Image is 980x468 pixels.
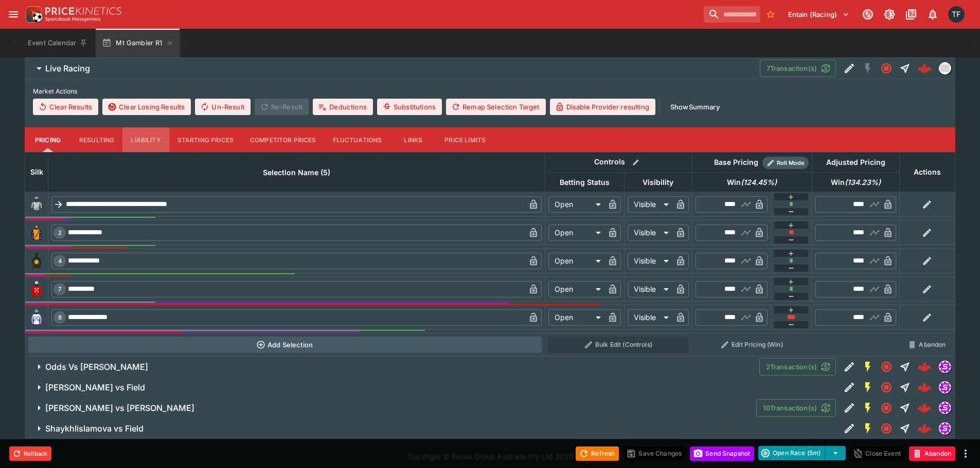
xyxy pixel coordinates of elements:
a: e62b7bfc-a6d8-4b4c-a4b4-9f1b6f89d9dc [914,418,935,439]
button: Abandon [909,446,955,461]
button: Resulting [71,127,122,152]
button: Notifications [923,5,942,24]
img: runner 2 [28,224,45,241]
img: Sportsbook Management [45,17,101,22]
button: SGM Enabled [859,399,877,417]
button: Straight [896,419,914,438]
button: Straight [896,358,914,376]
img: liveracing [939,63,951,74]
button: Add Selection [28,336,542,353]
div: 8e1d46d3-98fe-4b6e-9bdf-20089bb7ad62 [917,61,932,76]
h6: Live Racing [45,63,90,74]
button: Tom Flynn [945,3,968,26]
span: Win(124.45%) [716,176,788,189]
button: Clear Losing Results [102,99,191,115]
button: Rollback [9,446,51,461]
span: Roll Mode [773,159,809,167]
button: Fluctuations [325,127,390,152]
span: Win(134.23%) [819,176,892,189]
svg: Closed [880,361,893,373]
span: Mark an event as closed and abandoned. [909,447,955,458]
button: [PERSON_NAME] vs [PERSON_NAME] [25,398,756,418]
button: Liability [122,127,169,152]
svg: Closed [880,62,893,74]
div: simulator [939,422,951,435]
div: Open [548,253,604,269]
a: 9211ef69-4dd1-44da-aad5-fda1a4151de4 [914,377,935,398]
div: Visible [628,281,672,297]
button: Connected to PK [859,5,877,24]
th: Controls [545,153,692,173]
span: Betting Status [548,176,621,189]
div: Open [548,309,604,326]
input: search [704,6,760,23]
em: ( 124.45 %) [741,176,777,189]
a: 23d812cc-6fb0-4059-a8a6-93a0bdd38ff2 [914,398,935,418]
button: Closed [877,399,896,417]
button: ShowSummary [664,99,726,115]
button: Closed [877,59,896,78]
button: 7Transaction(s) [760,60,836,77]
div: Base Pricing [710,156,762,169]
button: select merge strategy [825,446,846,460]
button: Deductions [313,99,373,115]
div: split button [758,446,846,460]
button: Mt Gambier R1 [96,29,180,58]
button: SGM Disabled [859,59,877,78]
th: Adjusted Pricing [812,153,899,173]
img: simulator [939,382,951,393]
div: Open [548,224,604,241]
span: Selection Name (5) [252,166,342,179]
img: logo-cerberus--red.svg [917,360,932,374]
button: more [959,447,972,460]
button: Straight [896,378,914,397]
button: Edit Detail [840,419,859,438]
button: open drawer [4,5,23,24]
button: Open Race (5m) [758,446,825,460]
button: Abandon [902,336,952,353]
a: 8e1d46d3-98fe-4b6e-9bdf-20089bb7ad62 [914,58,935,79]
h6: Shaykhlislamova vs Field [45,423,144,434]
div: Visible [628,224,672,241]
h6: [PERSON_NAME] vs Field [45,382,145,393]
div: Open [548,281,604,297]
h6: [PERSON_NAME] vs [PERSON_NAME] [45,403,194,414]
button: Remap Selection Target [446,99,546,115]
div: Visible [628,196,672,213]
span: 4 [56,257,64,265]
span: Visibility [631,176,685,189]
img: logo-cerberus--red.svg [917,421,932,436]
img: runner 7 [28,281,45,297]
img: PriceKinetics [45,7,121,15]
button: No Bookmarks [762,6,779,23]
label: Market Actions [33,83,947,99]
button: Odds Vs [PERSON_NAME] [25,357,759,377]
img: runner 8 [28,309,45,326]
div: liveracing [939,62,951,74]
div: Open [548,196,604,213]
div: Visible [628,309,672,326]
img: simulator [939,402,951,414]
button: Competitor Prices [242,127,325,152]
button: Clear Results [33,99,98,115]
button: Closed [877,419,896,438]
button: Event Calendar [22,29,94,58]
button: SGM Enabled [859,378,877,397]
button: [PERSON_NAME] vs Field [25,377,840,398]
button: Straight [896,399,914,417]
button: Un-Result [195,99,250,115]
div: 77f33ac7-24f9-434b-abb5-6b4377218a49 [917,360,932,374]
svg: Closed [880,381,893,394]
img: PriceKinetics Logo [23,4,43,25]
div: 9211ef69-4dd1-44da-aad5-fda1a4151de4 [917,380,932,395]
div: Tom Flynn [948,6,965,23]
span: 8 [56,314,64,321]
div: e62b7bfc-a6d8-4b4c-a4b4-9f1b6f89d9dc [917,421,932,436]
button: Edit Detail [840,59,859,78]
button: Select Tenant [782,6,856,23]
svg: Closed [880,402,893,414]
button: Edit Detail [840,378,859,397]
img: blank-silk.png [28,196,45,213]
img: runner 4 [28,253,45,269]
